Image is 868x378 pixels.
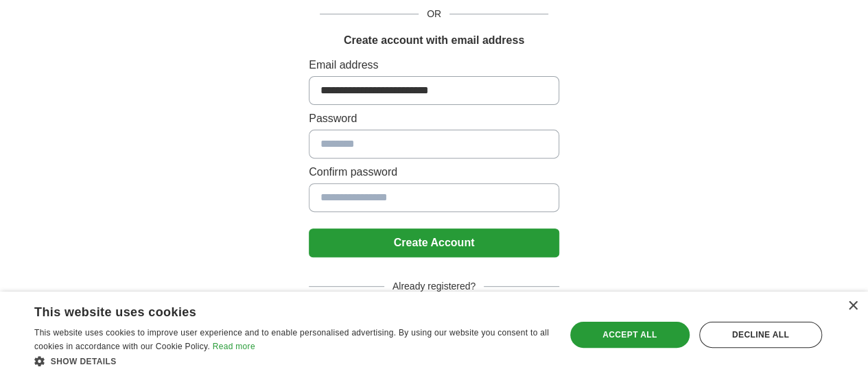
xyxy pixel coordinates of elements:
[699,322,822,348] div: Decline all
[213,342,255,351] a: Read more, opens a new window
[51,357,117,366] span: Show details
[847,301,858,311] div: Close
[309,228,559,257] button: Create Account
[419,7,449,21] span: OR
[309,57,559,73] label: Email address
[384,279,484,294] span: Already registered?
[570,322,690,348] div: Accept all
[34,354,550,368] div: Show details
[34,300,515,320] div: This website uses cookies
[34,328,549,351] span: This website uses cookies to improve user experience and to enable personalised advertising. By u...
[344,32,524,49] h1: Create account with email address
[309,164,559,180] label: Confirm password
[309,110,559,127] label: Password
